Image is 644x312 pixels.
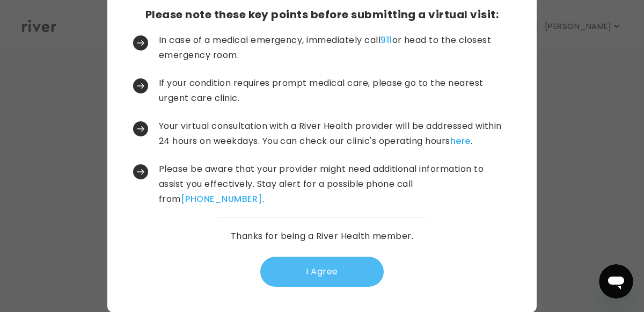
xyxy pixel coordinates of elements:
p: If your condition requires prompt medical care, please go to the nearest urgent care clinic. [159,76,509,106]
p: Your virtual consultation with a River Health provider will be addressed within 24 hours on weekd... [159,119,509,149]
p: In case of a medical emergency, immediately call or head to the closest emergency room. [159,33,509,63]
a: [PHONE_NUMBER] [181,193,262,205]
a: 911 [380,34,392,46]
iframe: Button to launch messaging window [599,264,633,299]
p: Please be aware that your provider might need additional information to assist you effectively. S... [159,162,509,207]
h3: Please note these key points before submitting a virtual visit: [145,7,499,22]
p: Thanks for being a River Health member. [231,229,414,244]
button: I Agree [260,257,384,287]
a: here [450,135,471,147]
